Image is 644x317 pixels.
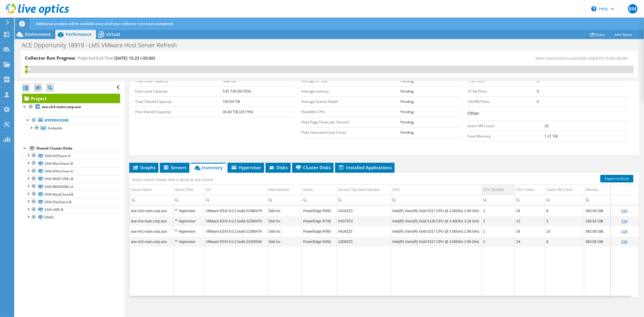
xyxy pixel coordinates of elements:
td: Column CPU Sockets, Filter cell [482,195,515,205]
a: Hypervisors [22,117,120,124]
td: Column Memory, Value 190.62 GiB [584,216,610,226]
td: Column Server Role, Value Hypervisor [173,206,204,216]
td: Column Service Tag Serial Number, Filter cell [337,195,391,205]
h4: Projected End Time: [77,55,155,61]
span: Disks [269,165,288,170]
td: Model Column [302,185,336,195]
td: Server Name Column [130,185,173,195]
td: Column OS, Value VMware ESXi 8.0.2 build-23305546 [204,237,267,247]
td: Free Shared Capacity: [135,107,223,117]
a: Edit [621,240,628,244]
td: Column Server Role, Value Hypervisor [173,226,204,237]
span: Next recalculation available at [535,56,631,61]
b: 5.81 TiB (99.55%) [223,89,251,94]
a: SAN-AVShare-A [22,152,120,160]
div: 0% [25,66,28,72]
td: Column Server Name, Value ace-lms-main.corp.ace [130,216,173,226]
td: Column CPU, Value Intel(R) Xeon(R) Gold 5317 CPU @ 3.00GHz 2.99 GHz [391,237,482,247]
span: Graphs [132,165,155,170]
td: Column Guest VM Count, Value 10 [545,226,584,237]
a: Edit [621,229,628,234]
b: Pending [400,120,414,125]
td: Column CPU Sockets, Value 2 [482,216,515,226]
a: Export to Excel [600,175,633,182]
td: Column CPU Cores, Value 24 [515,206,545,216]
td: Column Guest VM Count, Value 3 [545,216,584,226]
span: Environment [25,31,51,37]
span: Hypervisor [231,165,261,170]
a: More [609,30,637,39]
td: Column Server Name, Filter cell [130,195,173,205]
td: Column Memory, Value 383.09 GiB [584,226,610,237]
td: Column Service Tag Serial Number, Value H4J42Z3 [337,226,391,237]
td: Column CPU Sockets, Value 2 [482,226,515,237]
b: 0 [537,78,539,83]
a: Project [22,94,120,103]
td: Column Manufacturer, Filter cell [267,195,302,205]
b: 160.69 TiB [223,99,240,104]
a: DNAS [22,214,120,221]
div: Guest VM Count [547,186,573,193]
div: Hypervisor [175,238,203,245]
span: BM [628,4,638,14]
b: Pending [400,130,414,135]
span: Installed Applications [338,165,392,170]
td: Column Guest VM Count, Value 8 [545,237,584,247]
span: Performance [66,31,92,37]
td: Guest VM Count: [467,121,544,131]
td: Column CPU Cores, Filter cell [515,195,545,205]
div: Server Name [131,186,152,193]
div: Memory [586,186,598,193]
b: 29 [544,123,549,128]
td: CPU Sockets Column [482,185,515,195]
td: Column Guest VM Count, Value 8 [545,206,584,216]
div: Shared Cluster Disks [36,145,120,152]
svg: \n [591,6,597,11]
td: Column Model, Value PowerEdge R740 [302,216,336,226]
td: Column OS, Filter cell [204,195,267,205]
div: Hypervisor [175,228,203,235]
td: Manufacturer Column [267,185,302,195]
td: Average Latency: [301,86,400,96]
td: Column CPU, Value Intel(R) Xeon(R) Gold 6128 CPU @ 3.40GHz 3.39 GHz [391,216,482,226]
a: SAN-FileShare-B [22,198,120,206]
td: Column Model, Value PowerEdge R450 [302,206,336,216]
div: Manufacturer [269,186,290,193]
td: Peak Page Faults per Second: [301,117,400,127]
td: Column CPU, Filter cell [391,195,482,205]
span: [DATE] 15:23 (-05:00) [114,55,155,61]
span: Inventory [194,165,223,170]
td: Column Manufacturer, Value Dell Inc. [267,226,302,237]
td: Column Server Name, Value ace-vh2-main.corp.ace [130,237,173,247]
a: SAN-NextCloud-B [22,190,120,198]
div: OS [206,186,211,193]
b: 1.31 TiB [544,134,558,139]
td: Server Role Column [173,185,204,195]
td: Column CPU Cores, Value 24 [515,226,545,237]
td: Column CPU Cores, Value 24 [515,237,545,247]
td: Peak Saturated Core Count: [301,127,400,137]
a: Share [585,30,610,39]
td: Column CPU, Value Intel(R) Xeon(R) Gold 5317 CPU @ 3.00GHz 2.99 GHz [391,206,482,216]
td: CPU Column [391,185,482,195]
td: OS Column [204,185,267,195]
div: Data grid [129,173,639,298]
td: Column Model, Value PowerEdge R450 [302,226,336,237]
td: Column OS, Value VMware ESXi 8.0.2 build-22380479 [204,226,267,237]
div: Hypervisor [175,207,203,214]
td: Total Memory: [467,131,544,141]
td: Column Service Tag Serial Number, Value G4J42Z3 [337,206,391,216]
td: Column Model, Filter cell [302,195,336,205]
div: Hypervisor [175,218,203,225]
td: Column CPU Sockets, Value 2 [482,206,515,216]
td: Column Server Role, Value Hypervisor [173,237,204,247]
b: 0 [537,89,539,94]
a: SAN-RAID6VMs-A [22,183,120,190]
td: Peak/Min CPU: [301,107,400,117]
td: Column OS, Value VMware ESXi 8.0.2 build-22380479 [204,216,267,226]
td: Column Server Role, Filter cell [173,195,204,205]
span: [DATE] 15:33 (-05:00) [592,56,628,61]
td: Total Shared Capacity: [135,96,223,107]
div: CPU [393,186,400,193]
a: Edit [621,219,628,223]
